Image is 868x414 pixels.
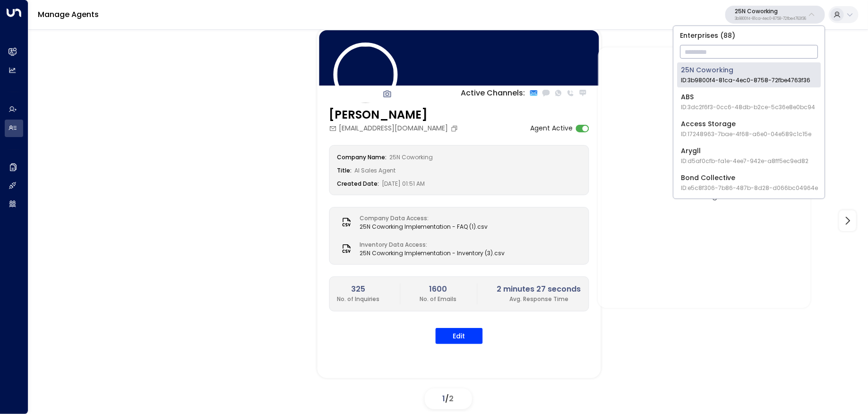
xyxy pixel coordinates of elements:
[497,284,581,295] h2: 2 minutes 27 seconds
[735,9,806,14] p: 25N Coworking
[360,214,483,223] label: Company Data Access:
[436,328,483,344] button: Edit
[681,157,808,165] span: ID: d5af0cfb-fa1e-4ee7-942e-a8ff5ec9ed82
[451,125,461,132] button: Copy
[679,190,730,202] div: Create Agent
[360,249,505,258] span: 25N Coworking Implementation - Inventory (3).csv
[355,166,396,174] span: AI Sales Agent
[677,30,821,41] p: Enterprises ( 88 )
[337,153,387,161] label: Company Name:
[461,87,525,99] p: Active Channels:
[681,184,818,192] span: ID: e5c8f306-7b86-487b-8d28-d066bc04964e
[329,106,461,123] h3: [PERSON_NAME]
[337,295,380,303] p: No. of Inquiries
[681,146,808,165] div: Arygll
[334,43,398,107] img: 84_headshot.jpg
[735,17,806,21] p: 3b9800f4-81ca-4ec0-8758-72fbe4763f36
[681,173,818,192] div: Bond Collective
[337,180,379,188] label: Created Date:
[38,9,99,20] a: Manage Agents
[497,295,581,303] p: Avg. Response Time
[443,393,446,404] span: 1
[337,284,380,295] h2: 325
[449,393,454,404] span: 2
[681,92,815,112] div: ABS
[531,123,573,133] label: Agent Active
[360,223,488,231] span: 25N Coworking Implementation - FAQ (1).csv
[329,123,461,133] div: [EMAIL_ADDRESS][DOMAIN_NAME]
[360,241,500,249] label: Inventory Data Access:
[382,180,425,188] span: [DATE] 01:51 AM
[681,103,815,112] span: ID: 3dc2f6f3-0cc6-48db-b2ce-5c36e8e0bc94
[420,284,457,295] h2: 1600
[681,130,811,138] span: ID: 17248963-7bae-4f68-a6e0-04e589c1c15e
[337,166,352,174] label: Title:
[425,388,472,409] div: /
[681,65,810,85] div: 25N Coworking
[725,6,825,24] button: 25N Coworking3b9800f4-81ca-4ec0-8758-72fbe4763f36
[681,119,811,138] div: Access Storage
[420,295,457,303] p: No. of Emails
[681,76,810,85] span: ID: 3b9800f4-81ca-4ec0-8758-72fbe4763f36
[390,153,433,161] span: 25N Coworking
